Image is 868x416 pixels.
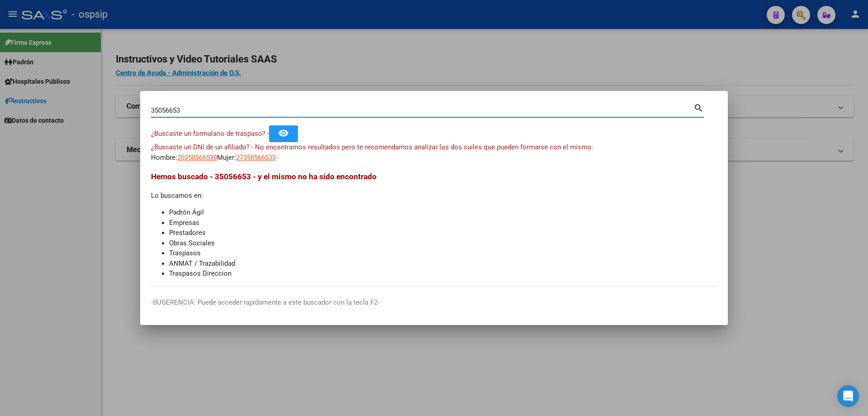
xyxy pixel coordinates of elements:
div: Open Intercom Messenger [837,385,859,407]
span: ¿Buscaste un formulario de traspaso? - [151,129,269,138]
span: ¿Buscaste un DNI de un afiliado? - No encontramos resultados pero te recomendamos analizar los do... [151,143,593,151]
mat-icon: remove_red_eye [278,128,289,139]
div: Hombre: Mujer: [151,142,717,163]
li: Obras Sociales [169,238,717,249]
li: Traspasos Direccion [169,268,717,279]
li: Prestadores [169,228,717,238]
li: Empresas [169,218,717,228]
li: Padrón Ágil [169,207,717,218]
span: 27350566533 [236,153,276,162]
li: Traspasos [169,248,717,258]
li: ANMAT / Trazabilidad [169,258,717,269]
span: Hemos buscado - 35056653 - y el mismo no ha sido encontrado [151,172,377,181]
span: 20350566539 [177,153,217,162]
div: Lo buscamos en: [151,171,717,279]
p: -SUGERENCIA: Puede acceder rapidamente a este buscador con la tecla F2- [151,297,717,308]
mat-icon: search [693,102,704,113]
